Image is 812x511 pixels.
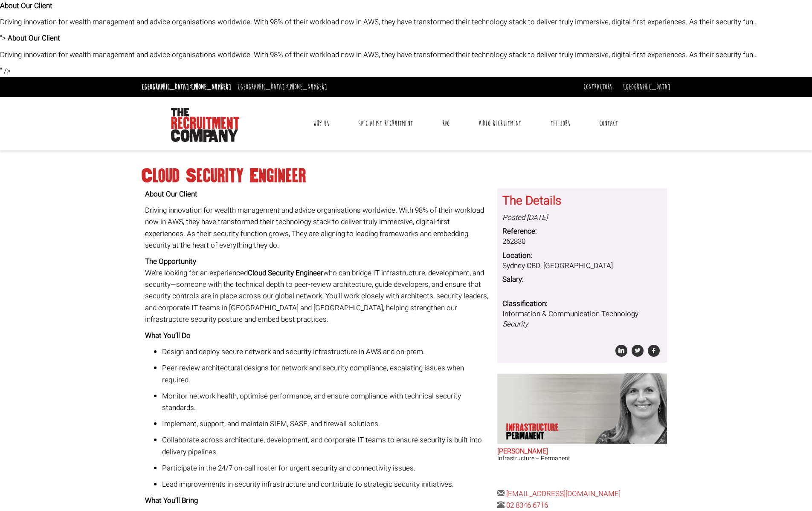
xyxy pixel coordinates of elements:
a: The Jobs [544,113,577,134]
p: Lead improvements in security infrastructure and contribute to strategic security initiatives. [162,479,491,490]
i: Posted [DATE] [502,212,548,223]
h1: Cloud Security Engineer [142,168,670,184]
dt: Classification: [502,299,662,309]
a: Contractors [583,82,612,92]
p: Implement, support, and maintain SIEM, SASE, and firewall solutions. [162,418,491,430]
dd: Information & Communication Technology [502,309,662,330]
span: Permanent [506,432,557,440]
p: Infrastructure [506,423,557,440]
p: Driving innovation for wealth management and advice organisations worldwide. With 98% of their wo... [145,205,491,251]
dt: Reference: [502,226,662,237]
dt: Location: [502,251,662,261]
p: Monitor network health, optimise performance, and ensure compliance with technical security stand... [162,390,491,413]
a: RPO [436,113,456,134]
li: [GEOGRAPHIC_DATA]: [139,80,233,94]
li: [GEOGRAPHIC_DATA]: [235,80,329,94]
i: Security [502,319,528,329]
strong: About Our Client [145,189,197,199]
img: Amanda Evans's Our Infrastructure Permanent [585,373,667,444]
a: 02 8346 6716 [506,500,548,511]
p: Design and deploy secure network and security infrastructure in AWS and on-prem. [162,346,491,358]
dt: Salary: [502,274,662,285]
p: Collaborate across architecture, development, and corporate IT teams to ensure security is built ... [162,434,491,457]
strong: About Our Client [8,33,60,43]
dd: Sydney CBD, [GEOGRAPHIC_DATA] [502,261,662,271]
img: The Recruitment Company [171,108,239,142]
p: We’re looking for an experienced who can bridge IT infrastructure, development, and security—some... [145,256,491,325]
p: Peer-review architectural designs for network and security compliance, escalating issues when req... [162,362,491,385]
a: [GEOGRAPHIC_DATA] [623,82,670,92]
strong: Cloud Security Engineer [248,268,323,278]
strong: The Opportunity [145,256,196,267]
p: Participate in the 24/7 on-call roster for urgent security and connectivity issues. [162,462,491,474]
a: Why Us [307,113,336,134]
dd: 262830 [502,237,662,247]
a: Specialist Recruitment [352,113,419,134]
strong: What You’ll Bring [145,495,198,506]
a: [PHONE_NUMBER] [287,82,327,92]
h2: [PERSON_NAME] [497,448,667,456]
h3: The Details [502,195,662,208]
strong: What You’ll Do [145,330,191,341]
a: [EMAIL_ADDRESS][DOMAIN_NAME] [506,488,621,499]
a: [PHONE_NUMBER] [191,82,231,92]
h3: Infrastructure – Permanent [497,455,667,462]
a: Video Recruitment [472,113,528,134]
a: Contact [593,113,624,134]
